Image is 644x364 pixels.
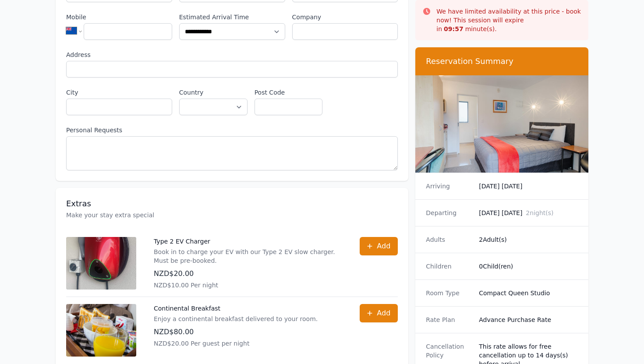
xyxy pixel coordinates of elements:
dd: Compact Queen Studio [479,289,578,297]
p: NZD$80.00 [154,327,318,337]
p: Type 2 EV Charger [154,237,342,246]
dt: Children [426,262,472,271]
label: City [66,88,172,97]
span: Add [377,308,390,318]
h3: Extras [66,198,398,209]
dt: Adults [426,235,472,244]
label: Country [179,88,248,97]
dd: 0 Child(ren) [479,262,578,271]
dd: Advance Purchase Rate [479,315,578,324]
p: Enjoy a continental breakfast delivered to your room. [154,315,318,323]
dt: Rate Plan [426,315,472,324]
strong: 09 : 57 [444,25,464,32]
p: NZD$10.00 Per night [154,281,342,290]
label: Post Code [255,88,323,97]
dt: Room Type [426,289,472,297]
dd: [DATE] [DATE] [479,182,578,191]
span: Add [377,241,390,251]
img: Compact Queen Studio [415,75,588,173]
button: Add [360,304,398,322]
p: We have limited availability at this price - book now! This session will expire in minute(s). [436,7,581,33]
label: Mobile [66,13,172,21]
dd: [DATE] [DATE] [479,209,578,217]
span: 2 night(s) [526,209,553,216]
img: Type 2 EV Charger [66,237,136,290]
label: Estimated Arrival Time [179,13,285,21]
p: Book in to charge your EV with our Type 2 EV slow charger. Must be pre-booked. [154,247,342,265]
p: NZD$20.00 [154,269,342,279]
p: NZD$20.00 Per guest per night [154,339,318,348]
button: Add [360,237,398,255]
dd: 2 Adult(s) [479,235,578,244]
p: Make your stay extra special [66,211,398,219]
label: Address [66,50,398,59]
label: Company [292,13,398,21]
h3: Reservation Summary [426,56,578,67]
dt: Arriving [426,182,472,191]
label: Personal Requests [66,126,398,134]
dt: Departing [426,209,472,217]
img: Continental Breakfast [66,304,136,357]
p: Continental Breakfast [154,304,318,313]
